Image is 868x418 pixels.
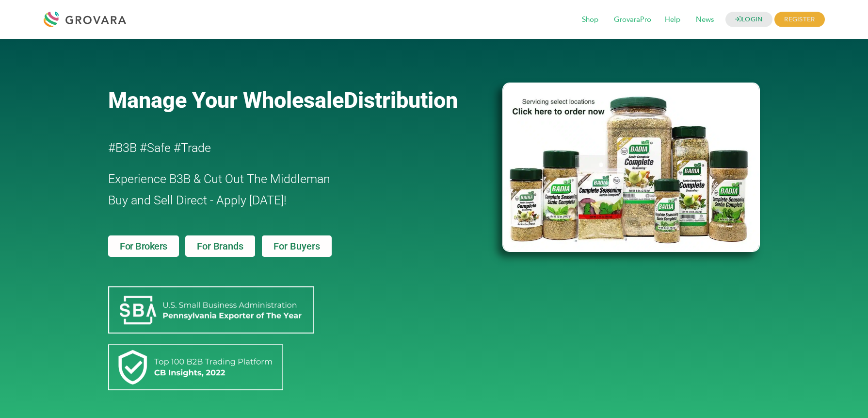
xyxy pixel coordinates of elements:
[774,12,824,27] span: REGISTER
[658,15,687,25] a: Help
[108,87,486,113] a: Manage Your WholesaleDistribution
[273,241,320,251] span: For Buyers
[185,235,255,257] a: For Brands
[262,235,332,257] a: For Buyers
[108,87,344,113] span: Manage Your Wholesale
[689,15,721,25] a: News
[689,11,721,29] span: News
[108,193,287,207] span: Buy and Sell Direct - Apply [DATE]!
[108,172,330,186] span: Experience B3B & Cut Out The Middleman
[197,241,243,251] span: For Brands
[120,241,167,251] span: For Brokers
[344,87,458,113] span: Distribution
[607,15,658,25] a: GrovaraPro
[108,137,447,159] h2: #B3B #Safe #Trade
[725,12,773,27] a: LOGIN
[658,11,687,29] span: Help
[108,235,179,257] a: For Brokers
[575,11,605,29] span: Shop
[575,15,605,25] a: Shop
[607,11,658,29] span: GrovaraPro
